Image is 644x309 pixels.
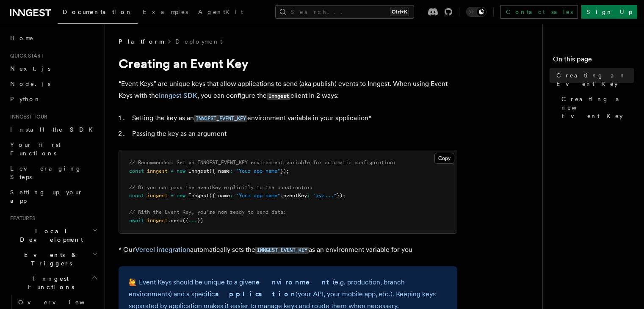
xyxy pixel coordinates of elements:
span: Python [10,96,41,102]
code: Inngest [267,93,290,100]
span: const [129,168,144,174]
h1: Creating an Event Key [119,56,457,71]
a: Inngest SDK [159,91,197,99]
span: eventKey [283,193,307,199]
button: Copy [434,153,454,164]
span: Overview [18,299,105,306]
span: inngest [147,193,168,199]
span: : [230,168,233,174]
span: Next.js [10,65,50,72]
span: // Recommended: Set an INNGEST_EVENT_KEY environment variable for automatic configuration: [129,160,396,166]
span: = [171,168,174,174]
button: Local Development [7,223,100,247]
span: Local Development [7,227,92,244]
span: Events & Triggers [7,251,92,268]
a: AgentKit [193,3,248,23]
strong: environment [256,278,333,286]
a: Deployment [175,37,222,46]
span: Examples [143,8,188,15]
span: }); [337,193,345,199]
span: , [280,193,283,199]
span: Leveraging Steps [10,165,82,180]
code: INNGEST_EVENT_KEY [255,247,309,254]
span: Creating an Event Key [556,71,634,88]
span: ({ name [209,193,230,199]
button: Inngest Functions [7,271,100,295]
p: * Our automatically sets the as an environment variable for you [119,244,457,256]
a: Python [7,91,100,107]
span: Features [7,215,35,222]
span: ... [188,218,197,223]
a: Leveraging Steps [7,161,100,185]
li: Setting the key as an environment variable in your application* [130,112,457,124]
span: // With the Event Key, you're now ready to send data: [129,209,286,215]
a: Contact sales [500,5,578,19]
span: new [177,168,185,174]
h4: On this page [553,54,634,68]
a: Creating a new Event Key [558,91,634,124]
a: Sign Up [581,5,637,19]
a: Creating an Event Key [553,68,634,91]
span: await [129,218,144,223]
span: inngest [147,168,168,174]
span: .send [168,218,182,223]
a: Documentation [58,3,138,24]
span: inngest [147,218,168,223]
span: Inngest Functions [7,274,91,291]
a: Examples [138,3,193,23]
span: }) [197,218,203,223]
span: = [171,193,174,199]
span: const [129,193,144,199]
button: Toggle dark mode [466,7,486,17]
span: : [307,193,310,199]
a: Next.js [7,61,100,76]
span: Install the SDK [10,126,98,133]
a: Install the SDK [7,122,100,137]
span: }); [280,168,289,174]
span: new [177,193,185,199]
span: Home [10,34,34,42]
a: Vercel integration [135,246,190,254]
span: "Your app name" [236,193,280,199]
span: Setting up your app [10,189,83,204]
p: “Event Keys” are unique keys that allow applications to send (aka publish) events to Inngest. Whe... [119,78,457,102]
span: ({ name [209,168,230,174]
code: INNGEST_EVENT_KEY [194,115,247,122]
span: : [230,193,233,199]
span: Node.js [10,80,50,87]
a: INNGEST_EVENT_KEY [194,114,247,122]
a: Your first Functions [7,137,100,161]
span: "Your app name" [236,168,280,174]
li: Passing the key as an argument [130,128,457,140]
span: Platform [119,37,163,46]
a: Node.js [7,76,100,91]
a: Home [7,30,100,46]
span: Inngest [188,193,209,199]
kbd: Ctrl+K [390,8,409,16]
span: Documentation [63,8,133,15]
strong: application [215,290,296,298]
span: Inngest [188,168,209,174]
a: Setting up your app [7,185,100,208]
span: Your first Functions [10,141,61,157]
span: Creating a new Event Key [561,95,634,120]
span: Inngest tour [7,113,47,120]
a: INNGEST_EVENT_KEY [255,246,309,254]
span: Quick start [7,52,44,59]
span: // Or you can pass the eventKey explicitly to the constructor: [129,185,313,190]
span: AgentKit [198,8,243,15]
span: "xyz..." [313,193,337,199]
button: Events & Triggers [7,247,100,271]
button: Search...Ctrl+K [275,5,414,19]
span: ({ [182,218,188,223]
